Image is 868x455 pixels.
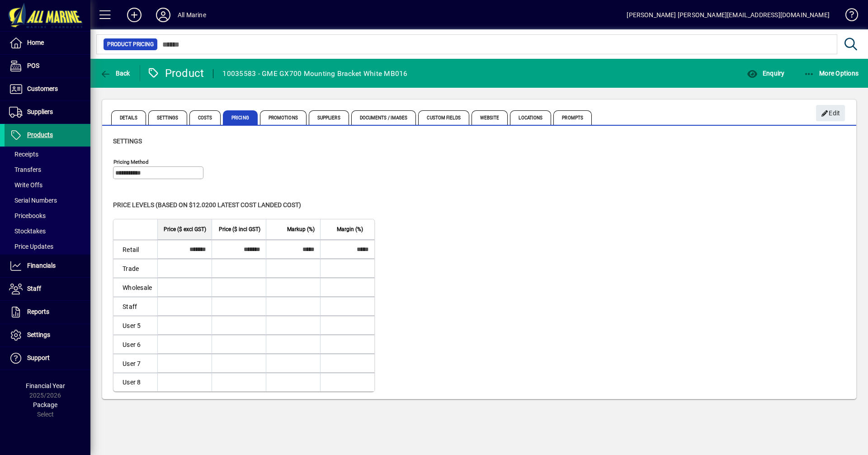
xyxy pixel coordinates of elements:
[178,8,206,22] div: All Marine
[5,162,90,177] a: Transfers
[27,308,49,315] span: Reports
[5,255,90,277] a: Financials
[223,110,258,125] span: Pricing
[113,201,301,209] span: Price levels (based on $12.0200 Latest cost landed cost)
[27,62,39,69] span: POS
[5,101,90,123] a: Suppliers
[113,137,142,145] span: Settings
[747,70,784,77] span: Enquiry
[5,324,90,346] a: Settings
[418,110,469,125] span: Custom Fields
[27,108,53,115] span: Suppliers
[9,197,57,204] span: Serial Numbers
[9,181,42,189] span: Write Offs
[9,243,53,250] span: Price Updates
[287,224,315,234] span: Markup (%)
[113,159,149,165] mat-label: Pricing method
[5,208,90,223] a: Pricebooks
[113,259,157,278] td: Trade
[100,70,130,77] span: Back
[839,2,857,31] a: Knowledge Base
[98,65,132,81] button: Back
[113,278,157,297] td: Wholesale
[553,110,592,125] span: Prompts
[27,354,50,361] span: Support
[5,78,90,100] a: Customers
[510,110,551,125] span: Locations
[27,285,41,292] span: Staff
[164,224,206,234] span: Price ($ excl GST)
[113,316,157,335] td: User 5
[149,7,178,23] button: Profile
[816,105,845,121] button: Edit
[219,224,260,234] span: Price ($ incl GST)
[351,110,416,125] span: Documents / Images
[5,177,90,193] a: Write Offs
[33,401,57,408] span: Package
[9,212,46,219] span: Pricebooks
[5,301,90,323] a: Reports
[337,224,363,234] span: Margin (%)
[5,55,90,77] a: POS
[27,262,56,269] span: Financials
[802,65,861,81] button: More Options
[120,7,149,23] button: Add
[627,8,830,22] div: [PERSON_NAME] [PERSON_NAME][EMAIL_ADDRESS][DOMAIN_NAME]
[804,70,859,77] span: More Options
[309,110,349,125] span: Suppliers
[9,151,38,158] span: Receipts
[222,66,407,81] div: 10035583 - GME GX700 Mounting Bracket White MB016
[111,110,146,125] span: Details
[148,110,187,125] span: Settings
[113,354,157,373] td: User 7
[113,335,157,354] td: User 6
[27,39,44,46] span: Home
[147,66,204,81] div: Product
[5,147,90,162] a: Receipts
[107,40,154,49] span: Product Pricing
[5,223,90,239] a: Stocktakes
[260,110,307,125] span: Promotions
[90,65,140,81] app-page-header-button: Back
[113,373,157,391] td: User 8
[9,166,41,173] span: Transfers
[5,347,90,370] a: Support
[821,106,840,121] span: Edit
[27,331,50,338] span: Settings
[472,110,508,125] span: Website
[5,278,90,300] a: Staff
[9,227,46,235] span: Stocktakes
[745,65,787,81] button: Enquiry
[113,297,157,316] td: Staff
[5,32,90,54] a: Home
[5,239,90,254] a: Price Updates
[189,110,221,125] span: Costs
[27,131,53,138] span: Products
[113,240,157,259] td: Retail
[26,382,65,389] span: Financial Year
[27,85,58,92] span: Customers
[5,193,90,208] a: Serial Numbers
